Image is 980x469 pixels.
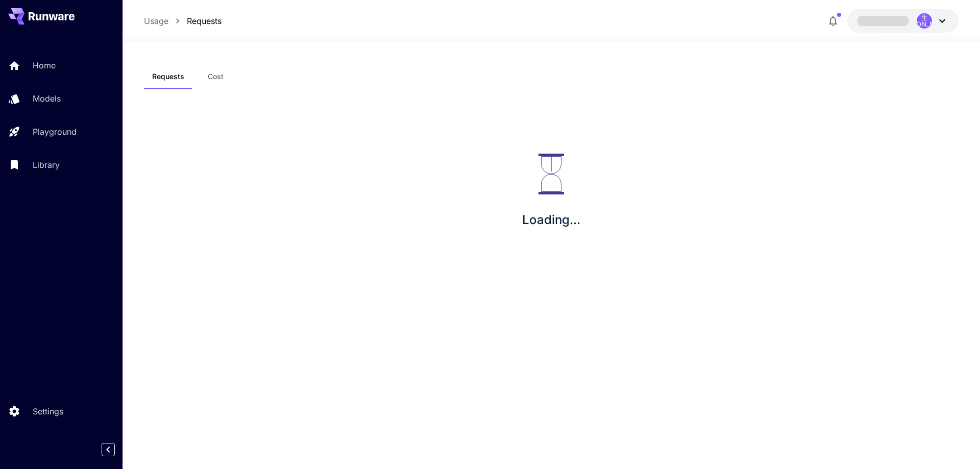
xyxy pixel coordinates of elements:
[109,440,122,459] div: Collapse sidebar
[33,92,61,105] p: Models
[917,13,932,29] div: 生[PERSON_NAME]
[33,59,56,71] p: Home
[208,72,224,81] span: Cost
[33,405,63,417] p: Settings
[847,9,959,33] button: 生[PERSON_NAME]
[144,15,222,27] nav: breadcrumb
[187,15,222,27] a: Requests
[144,15,168,27] a: Usage
[33,159,60,171] p: Library
[33,126,77,138] p: Playground
[522,211,580,229] p: Loading...
[102,443,115,456] button: Collapse sidebar
[152,72,184,81] span: Requests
